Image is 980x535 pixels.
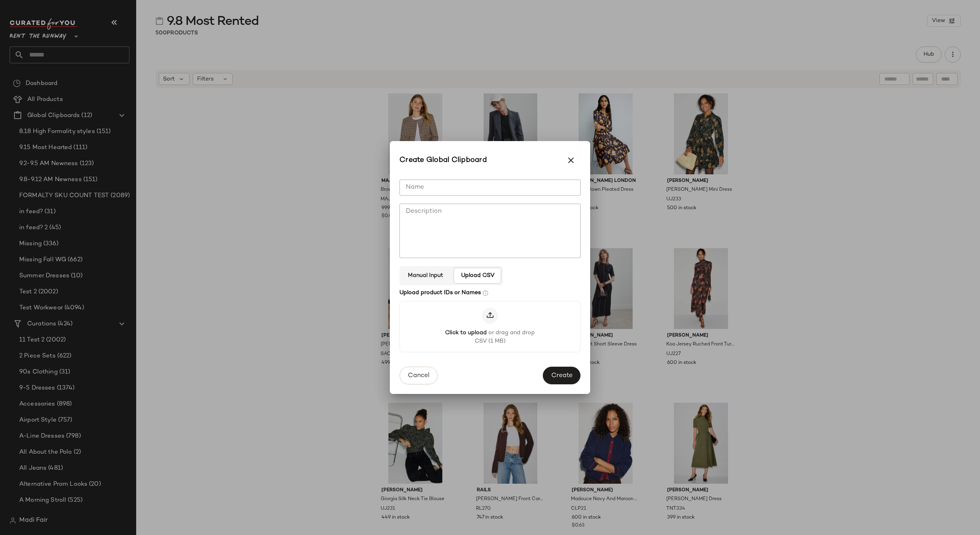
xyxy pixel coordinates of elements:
span: CSV (1 MB) [475,337,506,345]
button: Manual Input [401,268,450,284]
span: Click to upload [445,329,487,337]
div: Upload product IDs or Names [399,289,581,297]
span: Upload CSV [460,273,494,279]
button: Cancel [399,367,438,384]
span: or drag and drop [488,329,535,337]
span: Manual Input [407,273,443,279]
span: Create Global Clipboard [399,155,487,166]
span: Cancel [407,372,430,380]
button: Create [543,367,581,384]
span: Create [551,372,573,380]
button: Upload CSV [454,268,501,284]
